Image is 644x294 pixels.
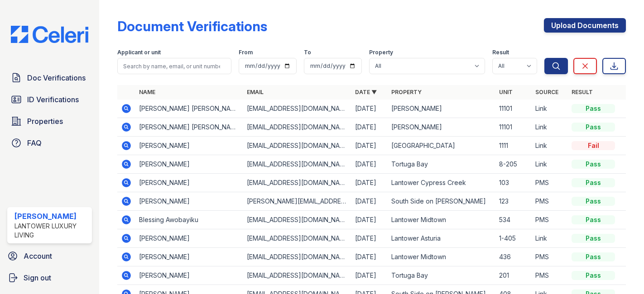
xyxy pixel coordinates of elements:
[492,49,509,56] label: Result
[351,100,388,118] td: [DATE]
[4,26,96,43] img: CE_Logo_Blue-a8612792a0a2168367f1c8372b55b34899dd931a85d93a1a3d3e32e68fde9ad4.png
[495,174,532,192] td: 103
[24,251,52,261] span: Account
[27,116,63,127] span: Properties
[495,155,532,174] td: 8-205
[135,100,243,118] td: [PERSON_NAME] [PERSON_NAME]
[388,192,495,211] td: South Side on [PERSON_NAME]
[117,18,267,34] div: Document Verifications
[495,192,532,211] td: 123
[7,90,92,109] a: ID Verifications
[4,247,96,265] a: Account
[351,155,388,174] td: [DATE]
[495,248,532,266] td: 436
[243,118,351,137] td: [EMAIL_ADDRESS][DOMAIN_NAME]
[495,100,532,118] td: 11101
[532,137,568,155] td: Link
[532,248,568,266] td: PMS
[495,118,532,137] td: 11101
[243,211,351,229] td: [EMAIL_ADDRESS][DOMAIN_NAME]
[388,248,495,266] td: Lantower Midtown
[388,211,495,229] td: Lantower Midtown
[388,229,495,248] td: Lantower Asturia
[572,252,615,261] div: Pass
[532,229,568,248] td: Link
[7,112,92,130] a: Properties
[135,174,243,192] td: [PERSON_NAME]
[535,89,558,95] a: Source
[243,229,351,248] td: [EMAIL_ADDRESS][DOMAIN_NAME]
[139,89,155,95] a: Name
[243,192,351,211] td: [PERSON_NAME][EMAIL_ADDRESS][PERSON_NAME][DOMAIN_NAME]
[239,49,253,56] label: From
[572,123,615,132] div: Pass
[243,174,351,192] td: [EMAIL_ADDRESS][DOMAIN_NAME]
[351,174,388,192] td: [DATE]
[4,269,96,287] a: Sign out
[27,94,79,105] span: ID Verifications
[14,211,88,222] div: [PERSON_NAME]
[117,58,231,74] input: Search by name, email, or unit number
[135,155,243,174] td: [PERSON_NAME]
[388,266,495,285] td: Tortuga Bay
[135,137,243,155] td: [PERSON_NAME]
[7,134,92,152] a: FAQ
[243,137,351,155] td: [EMAIL_ADDRESS][DOMAIN_NAME]
[532,118,568,137] td: Link
[532,100,568,118] td: Link
[499,89,513,95] a: Unit
[135,248,243,266] td: [PERSON_NAME]
[495,211,532,229] td: 534
[495,266,532,285] td: 201
[7,69,92,87] a: Doc Verifications
[572,141,615,150] div: Fail
[14,222,88,240] div: Lantower Luxury Living
[117,49,161,56] label: Applicant or unit
[532,174,568,192] td: PMS
[388,155,495,174] td: Tortuga Bay
[243,100,351,118] td: [EMAIL_ADDRESS][DOMAIN_NAME]
[247,89,264,95] a: Email
[355,89,377,95] a: Date ▼
[135,192,243,211] td: [PERSON_NAME]
[304,49,311,56] label: To
[351,248,388,266] td: [DATE]
[572,178,615,187] div: Pass
[391,89,422,95] a: Property
[351,192,388,211] td: [DATE]
[388,118,495,137] td: [PERSON_NAME]
[388,174,495,192] td: Lantower Cypress Creek
[572,215,615,224] div: Pass
[532,192,568,211] td: PMS
[351,229,388,248] td: [DATE]
[544,18,626,33] a: Upload Documents
[495,229,532,248] td: 1-405
[243,266,351,285] td: [EMAIL_ADDRESS][DOMAIN_NAME]
[572,197,615,206] div: Pass
[532,266,568,285] td: PMS
[135,211,243,229] td: Blessing Awobayiku
[572,271,615,280] div: Pass
[572,234,615,243] div: Pass
[243,155,351,174] td: [EMAIL_ADDRESS][DOMAIN_NAME]
[532,211,568,229] td: PMS
[351,211,388,229] td: [DATE]
[495,137,532,155] td: 1111
[369,49,393,56] label: Property
[135,118,243,137] td: [PERSON_NAME] [PERSON_NAME]
[135,229,243,248] td: [PERSON_NAME]
[572,160,615,169] div: Pass
[351,266,388,285] td: [DATE]
[351,118,388,137] td: [DATE]
[243,248,351,266] td: [EMAIL_ADDRESS][DOMAIN_NAME]
[572,89,593,95] a: Result
[532,155,568,174] td: Link
[351,137,388,155] td: [DATE]
[27,72,86,83] span: Doc Verifications
[388,100,495,118] td: [PERSON_NAME]
[27,138,42,148] span: FAQ
[135,266,243,285] td: [PERSON_NAME]
[388,137,495,155] td: [GEOGRAPHIC_DATA]
[572,104,615,113] div: Pass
